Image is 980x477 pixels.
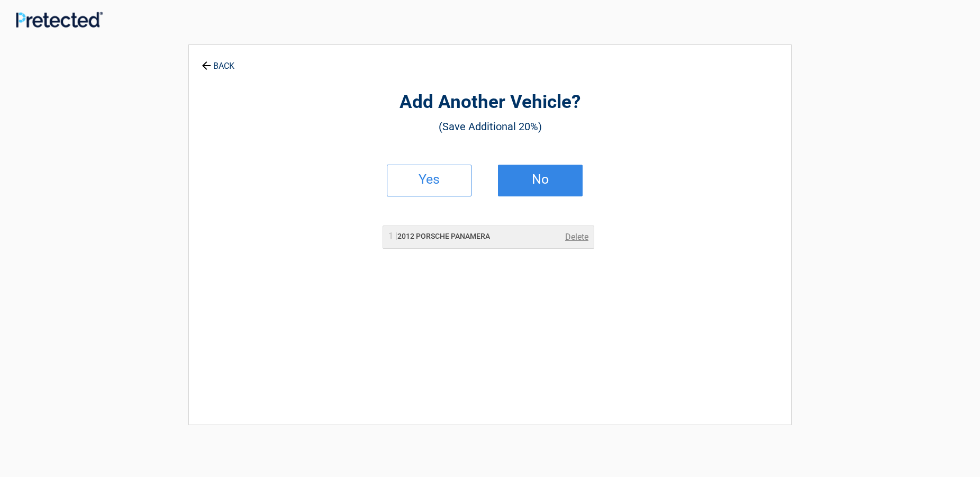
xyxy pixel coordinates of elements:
h3: (Save Additional 20%) [247,118,733,136]
h2: Yes [398,176,460,183]
span: 1 | [388,231,397,241]
h2: 2012 PORSCHE PANAMERA [388,231,490,242]
a: Delete [565,231,588,244]
h2: No [509,176,571,183]
img: Main Logo [16,12,103,28]
h2: Add Another Vehicle? [247,90,733,115]
a: BACK [199,52,237,70]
